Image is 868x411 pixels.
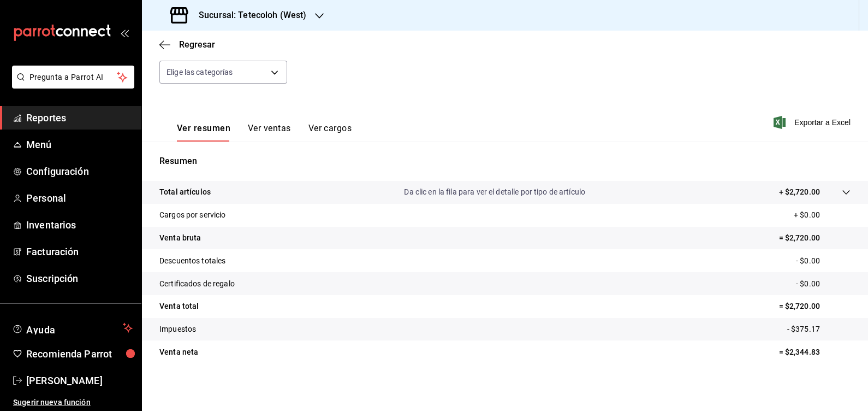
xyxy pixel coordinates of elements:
p: Venta bruta [159,232,201,244]
p: Certificados de regalo [159,278,235,290]
span: Recomienda Parrot [26,347,133,361]
button: Regresar [159,39,215,50]
span: Ayuda [26,321,118,334]
p: + $2,720.00 [779,186,820,198]
p: Total artículos [159,186,211,198]
p: = $2,720.00 [779,301,851,312]
span: Elige las categorías [167,67,233,78]
p: - $375.17 [787,324,851,335]
h3: Sucursal: Tetecoloh (West) [190,9,306,22]
span: [PERSON_NAME] [26,373,133,388]
p: Da clic en la fila para ver el detalle por tipo de artículo [404,186,585,198]
div: navigation tabs [177,123,352,142]
button: Pregunta a Parrot AI [12,66,134,89]
p: Resumen [159,155,851,168]
button: open_drawer_menu [120,28,129,37]
a: Pregunta a Parrot AI [8,79,134,91]
p: Cargos por servicio [159,209,226,221]
p: - $0.00 [796,278,851,290]
span: Facturación [26,244,133,259]
p: = $2,344.83 [779,347,851,358]
span: Suscripción [26,271,133,286]
span: Reportes [26,110,133,125]
p: = $2,720.00 [779,232,851,244]
p: Venta total [159,301,199,312]
button: Ver ventas [248,123,291,142]
p: Venta neta [159,347,198,358]
span: Personal [26,191,133,205]
button: Ver cargos [308,123,352,142]
span: Menú [26,137,133,152]
span: Regresar [179,39,215,50]
p: + $0.00 [794,209,851,221]
p: - $0.00 [796,255,851,267]
span: Sugerir nueva función [13,397,133,408]
p: Impuestos [159,324,196,335]
button: Ver resumen [177,123,230,142]
p: Descuentos totales [159,255,225,267]
span: Pregunta a Parrot AI [29,72,117,83]
span: Configuración [26,164,133,179]
span: Inventarios [26,218,133,232]
button: Exportar a Excel [776,116,851,129]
